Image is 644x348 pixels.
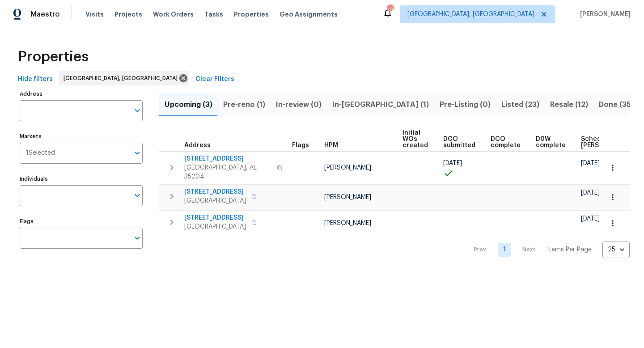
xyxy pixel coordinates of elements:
span: Resale (12) [550,98,588,111]
span: Hide filters [18,74,53,85]
span: DCO submitted [443,136,475,149]
span: 1 Selected [26,149,55,157]
button: Hide filters [14,71,56,88]
span: [STREET_ADDRESS] [184,187,246,196]
span: [PERSON_NAME] [324,165,371,171]
span: Pre-Listing (0) [440,98,491,111]
span: [DATE] [443,160,462,166]
span: Initial WOs created [402,130,428,149]
span: Properties [234,10,269,19]
span: HPM [324,142,338,149]
span: Visits [85,10,104,19]
span: [STREET_ADDRESS] [184,154,271,163]
label: Individuals [20,176,143,182]
p: Items Per Page [547,245,592,254]
span: Done (358) [599,98,639,111]
span: Work Orders [153,10,194,19]
span: Tasks [204,11,223,17]
span: In-review (0) [276,98,322,111]
span: [DATE] [581,190,600,196]
span: Address [184,142,211,149]
span: [STREET_ADDRESS] [184,213,246,222]
span: [PERSON_NAME] [324,220,371,226]
span: Maestro [30,10,60,19]
span: [GEOGRAPHIC_DATA] [184,196,246,205]
nav: Pagination Navigation [466,242,630,258]
span: Geo Assignments [280,10,338,19]
button: Open [131,189,144,202]
span: Properties [18,52,89,61]
span: Listed (23) [501,98,539,111]
div: 25 [602,238,630,261]
span: D0W complete [536,136,566,149]
span: Clear Filters [195,74,234,85]
span: [GEOGRAPHIC_DATA], [GEOGRAPHIC_DATA] [64,74,181,83]
span: Projects [114,10,142,19]
label: Flags [20,219,143,224]
span: [PERSON_NAME] [576,10,631,19]
div: 19 [387,5,393,14]
span: [PERSON_NAME] [324,194,371,200]
span: Scheduled [PERSON_NAME] [581,136,631,149]
div: [GEOGRAPHIC_DATA], [GEOGRAPHIC_DATA] [59,71,189,85]
span: Upcoming (3) [165,98,212,111]
label: Markets [20,134,143,139]
span: In-[GEOGRAPHIC_DATA] (1) [332,98,429,111]
span: [DATE] [581,160,600,166]
span: [GEOGRAPHIC_DATA], AL 35204 [184,163,271,181]
span: [GEOGRAPHIC_DATA] [184,222,246,231]
span: Pre-reno (1) [223,98,265,111]
button: Open [131,232,144,244]
span: DCO complete [491,136,521,149]
label: Address [20,91,143,97]
button: Open [131,147,144,159]
span: Flags [292,142,309,149]
button: Clear Filters [192,71,238,88]
button: Open [131,104,144,117]
span: [GEOGRAPHIC_DATA], [GEOGRAPHIC_DATA] [407,10,534,19]
span: [DATE] [581,216,600,222]
a: Goto page 1 [498,243,511,257]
